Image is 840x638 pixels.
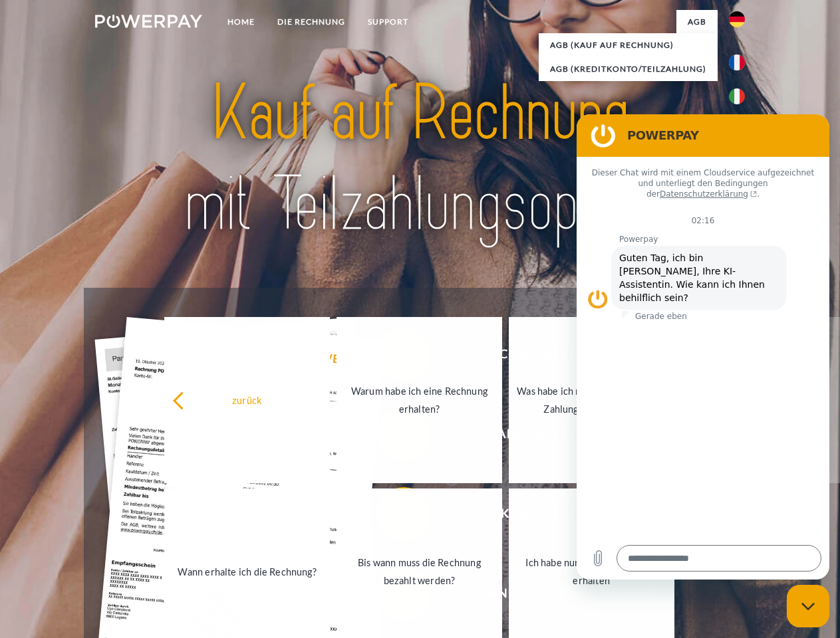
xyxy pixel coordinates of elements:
[345,554,494,589] div: Bis wann muss die Rechnung bezahlt werden?
[172,562,322,580] div: Wann erhalte ich die Rechnung?
[517,554,666,589] div: Ich habe nur eine Teillieferung erhalten
[676,10,718,34] a: agb
[539,33,718,57] a: AGB (Kauf auf Rechnung)
[266,10,356,34] a: DIE RECHNUNG
[729,54,745,70] img: fr
[517,382,666,418] div: Was habe ich noch offen, ist meine Zahlung eingegangen?
[787,585,829,627] iframe: Schaltfläche zum Öffnen des Messaging-Fensters; Konversation läuft
[539,57,718,81] a: AGB (Kreditkonto/Teilzahlung)
[356,10,420,34] a: SUPPORT
[729,88,745,104] img: it
[172,391,322,409] div: zurück
[95,15,202,28] img: logo-powerpay-white.svg
[345,382,494,418] div: Warum habe ich eine Rechnung erhalten?
[577,114,829,580] iframe: Messaging-Fenster
[729,11,745,27] img: de
[127,64,713,255] img: title-powerpay_de.svg
[216,10,266,34] a: Home
[509,317,674,483] a: Was habe ich noch offen, ist meine Zahlung eingegangen?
